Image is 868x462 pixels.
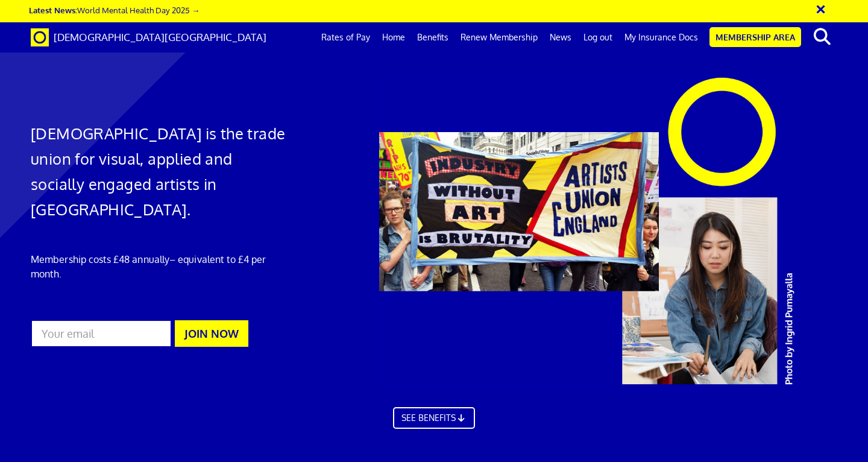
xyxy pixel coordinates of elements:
[804,24,840,49] button: search
[393,407,475,429] a: SEE BENEFITS
[577,22,618,52] a: Log out
[376,22,411,52] a: Home
[709,27,801,47] a: Membership Area
[31,320,172,347] input: Your email
[54,31,266,43] span: [DEMOGRAPHIC_DATA][GEOGRAPHIC_DATA]
[175,320,248,347] button: JOIN NOW
[315,22,376,52] a: Rates of Pay
[544,22,577,52] a: News
[22,22,275,52] a: Brand [DEMOGRAPHIC_DATA][GEOGRAPHIC_DATA]
[454,22,544,52] a: Renew Membership
[618,22,704,52] a: My Insurance Docs
[31,252,288,281] p: Membership costs £48 annually – equivalent to £4 per month.
[31,121,288,222] h1: [DEMOGRAPHIC_DATA] is the trade union for visual, applied and socially engaged artists in [GEOGRA...
[29,5,200,15] a: Latest News:World Mental Health Day 2025 →
[411,22,454,52] a: Benefits
[29,5,77,15] strong: Latest News:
